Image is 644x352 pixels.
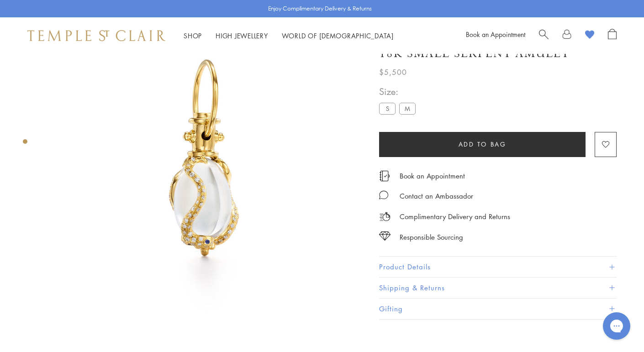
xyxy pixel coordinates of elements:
button: Shipping & Returns [379,278,617,299]
button: Gifting [379,299,617,319]
a: ShopShop [184,31,202,40]
p: Enjoy Complimentary Delivery & Returns [268,4,372,13]
a: High JewelleryHigh Jewellery [216,31,268,40]
img: icon_delivery.svg [379,211,391,222]
img: icon_sourcing.svg [379,231,391,241]
div: Product gallery navigation [23,137,27,151]
p: Complimentary Delivery and Returns [400,211,510,222]
button: Add to bag [379,132,586,157]
a: Book an Appointment [466,30,525,39]
a: Book an Appointment [400,171,465,181]
label: M [399,103,416,115]
span: Add to bag [459,140,507,150]
a: Open Shopping Bag [608,29,617,42]
span: $5,500 [379,66,407,78]
div: Contact an Ambassador [400,190,473,202]
img: Temple St. Clair [27,30,165,41]
label: S [379,103,396,115]
nav: Main navigation [184,30,394,42]
iframe: Gorgias live chat messenger [598,309,635,343]
img: icon_appointment.svg [379,171,390,181]
a: Search [539,29,549,42]
div: Responsible Sourcing [400,231,463,243]
a: View Wishlist [585,29,594,42]
button: Product Details [379,257,617,278]
span: Size: [379,84,419,100]
a: World of [DEMOGRAPHIC_DATA]World of [DEMOGRAPHIC_DATA] [282,31,394,40]
img: MessageIcon-01_2.svg [379,190,388,200]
